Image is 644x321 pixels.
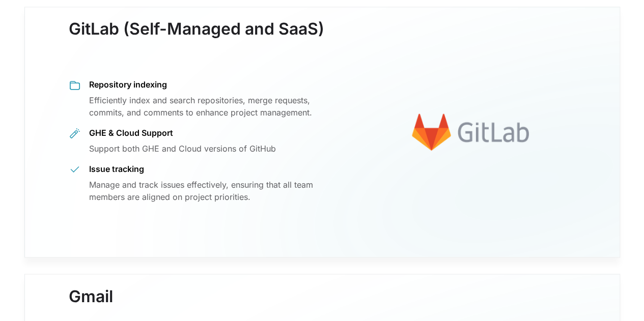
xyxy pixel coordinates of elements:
img: logo [356,40,584,224]
div: Manage and track issues effectively, ensuring that all team members are aligned on project priori... [89,179,342,203]
iframe: Chat Widget [593,272,644,321]
div: Efficiently index and search repositories, merge requests, commits, and comments to enhance proje... [89,94,342,119]
div: GHE & Cloud Support [89,127,276,138]
h3: GitLab (Self-Managed and SaaS) [69,19,324,59]
div: Support both GHE and Cloud versions of GitHub [89,142,276,155]
div: Repository indexing [89,79,342,90]
div: Issue tracking [89,163,342,174]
